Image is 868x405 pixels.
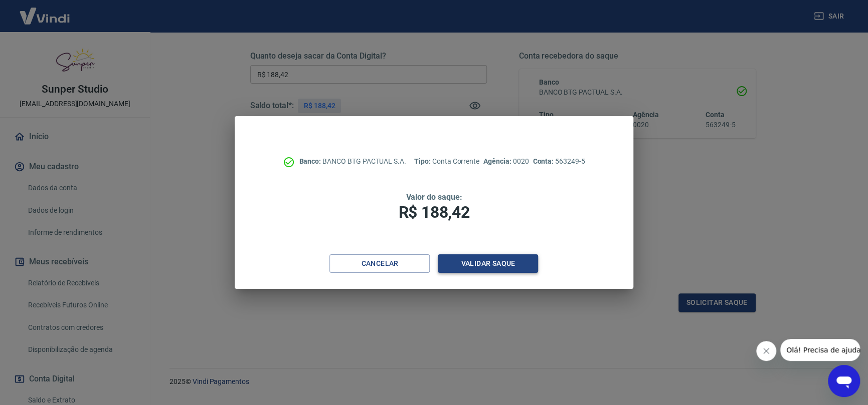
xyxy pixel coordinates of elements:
p: BANCO BTG PACTUAL S.A. [299,156,406,167]
p: 0020 [483,156,529,167]
span: Conta: [533,157,555,165]
iframe: Fechar mensagem [756,341,776,361]
button: Validar saque [438,254,538,273]
span: Tipo: [414,157,432,165]
span: Olá! Precisa de ajuda? [6,7,84,15]
span: R$ 188,42 [399,203,470,222]
span: Banco: [299,157,322,165]
iframe: Botão para abrir a janela de mensagens [828,365,860,397]
p: Conta Corrente [414,156,479,167]
span: Agência: [483,157,513,165]
span: Valor do saque: [406,192,462,202]
button: Cancelar [329,254,430,273]
iframe: Mensagem da empresa [780,339,860,361]
p: 563249-5 [533,156,585,167]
